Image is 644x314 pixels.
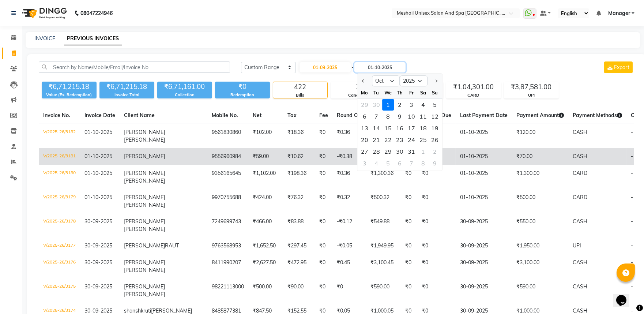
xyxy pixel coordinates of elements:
[351,64,354,71] span: -
[370,111,382,122] div: 7
[418,238,456,254] td: ₹0
[447,82,501,92] div: ₹1,04,301.00
[359,146,370,157] div: Monday, October 27, 2025
[124,137,165,143] span: [PERSON_NAME]
[84,194,112,201] span: 01-10-2025
[406,87,417,98] div: Fr
[124,129,165,135] span: [PERSON_NAME]
[337,112,362,119] span: Round Off
[401,238,418,254] td: ₹0
[504,92,558,98] div: UPI
[512,213,568,238] td: ₹550.00
[406,122,417,134] div: Friday, October 17, 2025
[248,148,283,165] td: ₹59.00
[382,99,394,111] div: 1
[315,238,332,254] td: ₹0
[319,112,328,119] span: Fee
[124,307,151,314] span: shanshkruti
[382,122,394,134] div: 15
[417,157,429,169] div: Saturday, November 8, 2025
[512,148,568,165] td: ₹70.00
[429,99,441,111] div: Sunday, October 5, 2025
[248,254,283,279] td: ₹2,627.50
[401,213,418,238] td: ₹0
[512,165,568,189] td: ₹1,300.00
[248,165,283,189] td: ₹1,102.00
[84,112,115,119] span: Invoice Date
[370,99,382,111] div: 30
[300,62,351,72] input: Start Date
[406,99,417,111] div: Friday, October 3, 2025
[512,238,568,254] td: ₹1,950.00
[573,153,587,160] span: CASH
[631,218,633,225] span: -
[215,82,270,92] div: ₹0
[417,157,429,169] div: 8
[573,283,587,290] span: CASH
[39,213,80,238] td: V/2025-26/3178
[370,134,382,146] div: Tuesday, October 21, 2025
[42,82,97,92] div: ₹6,71,215.18
[406,134,417,146] div: 24
[370,157,382,169] div: Tuesday, November 4, 2025
[417,146,429,157] div: Saturday, November 1, 2025
[429,157,441,169] div: Sunday, November 9, 2025
[512,189,568,213] td: ₹500.00
[382,122,394,134] div: Wednesday, October 15, 2025
[84,242,112,249] span: 30-09-2025
[394,99,406,111] div: Thursday, October 2, 2025
[516,112,564,119] span: Payment Amount
[366,189,401,213] td: ₹500.32
[366,254,401,279] td: ₹3,100.45
[456,148,512,165] td: 01-10-2025
[124,259,165,266] span: [PERSON_NAME]
[332,279,366,303] td: ₹0
[359,122,370,134] div: 13
[315,279,332,303] td: ₹0
[401,189,418,213] td: ₹0
[417,111,429,122] div: Saturday, October 11, 2025
[382,134,394,146] div: Wednesday, October 22, 2025
[631,283,633,290] span: -
[42,92,97,98] div: Value (Ex. Redemption)
[283,254,315,279] td: ₹472.95
[207,213,248,238] td: 7249699743
[382,146,394,157] div: Wednesday, October 29, 2025
[394,122,406,134] div: 16
[370,122,382,134] div: Tuesday, October 14, 2025
[382,111,394,122] div: Wednesday, October 8, 2025
[215,92,270,98] div: Redemption
[456,279,512,303] td: 30-09-2025
[39,238,80,254] td: V/2025-26/3177
[406,99,417,111] div: 3
[456,238,512,254] td: 30-09-2025
[429,134,441,146] div: 26
[370,157,382,169] div: 4
[370,146,382,157] div: 28
[332,254,366,279] td: ₹0.45
[315,124,332,149] td: ₹0
[613,285,637,307] iframe: chat widget
[332,165,366,189] td: ₹0.36
[456,189,512,213] td: 01-10-2025
[366,213,401,238] td: ₹549.88
[370,122,382,134] div: 14
[370,99,382,111] div: Tuesday, September 30, 2025
[417,111,429,122] div: 11
[370,134,382,146] div: 21
[84,170,112,176] span: 01-10-2025
[207,254,248,279] td: 8411990207
[631,259,633,266] span: -
[207,279,248,303] td: 98221113000
[573,170,587,176] span: CARD
[332,213,366,238] td: -₹0.12
[394,87,406,98] div: Th
[366,165,401,189] td: ₹1,300.36
[332,124,366,149] td: ₹0.36
[429,111,441,122] div: 12
[429,111,441,122] div: Sunday, October 12, 2025
[631,129,633,135] span: -
[124,267,165,273] span: [PERSON_NAME]
[248,189,283,213] td: ₹424.00
[382,111,394,122] div: 8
